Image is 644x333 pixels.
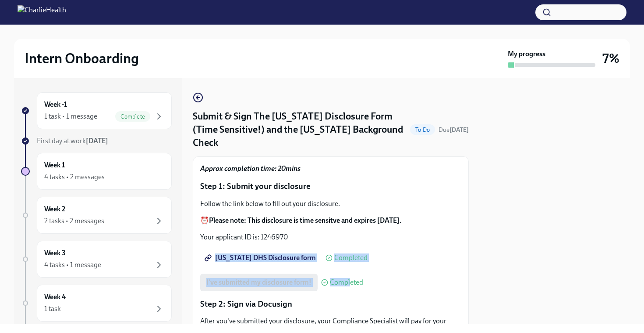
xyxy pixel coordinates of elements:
[44,100,67,109] h6: Week -1
[44,216,104,226] div: 2 tasks • 2 messages
[18,5,66,19] img: CharlieHealth
[21,197,172,234] a: Week 22 tasks • 2 messages
[410,127,435,133] span: To Do
[200,181,461,192] p: Step 1: Submit your disclosure
[200,216,461,225] p: ⏰
[115,113,150,120] span: Complete
[200,249,322,267] a: [US_STATE] DHS Disclosure form
[200,199,461,209] p: Follow the link below to fill out your disclosure.
[21,153,172,190] a: Week 14 tasks • 2 messages
[44,260,101,270] div: 4 tasks • 1 message
[44,204,65,214] h6: Week 2
[21,92,172,129] a: Week -11 task • 1 messageComplete
[200,232,461,242] p: Your applicant ID is: 1246970
[602,51,619,66] h3: 7%
[200,164,301,173] strong: Approx completion time: 20mins
[44,304,61,314] div: 1 task
[209,216,402,224] strong: Please note: This disclosure is time sensitve and expires [DATE].
[44,160,65,170] h6: Week 1
[200,298,461,310] p: Step 2: Sign via Docusign
[44,292,66,302] h6: Week 4
[21,136,172,146] a: First day at work[DATE]
[206,253,316,262] span: [US_STATE] DHS Disclosure form
[44,248,66,258] h6: Week 3
[25,50,139,67] h2: Intern Onboarding
[37,137,108,145] span: First day at work
[44,112,97,121] div: 1 task • 1 message
[439,126,469,134] span: September 11th, 2025 08:00
[193,110,407,149] h4: Submit & Sign The [US_STATE] Disclosure Form (Time Sensitive!) and the [US_STATE] Background Check
[21,241,172,278] a: Week 34 tasks • 1 message
[330,279,363,286] span: Completed
[86,137,108,145] strong: [DATE]
[508,49,545,59] strong: My progress
[21,285,172,322] a: Week 41 task
[334,254,368,261] span: Completed
[439,126,469,134] span: Due
[449,126,469,134] strong: [DATE]
[44,172,105,182] div: 4 tasks • 2 messages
